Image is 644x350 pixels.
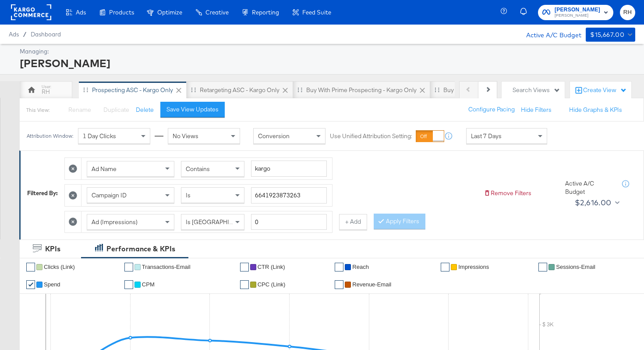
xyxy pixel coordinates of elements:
div: $15,667.00 [590,29,624,40]
span: Creative [205,9,229,16]
input: Enter a search term [251,187,327,204]
div: This View: [26,107,50,114]
span: Reporting [252,9,279,16]
span: Products [109,9,134,16]
button: Delete [136,106,154,114]
button: $15,667.00 [586,28,635,42]
span: Reach [352,264,369,270]
span: Is [GEOGRAPHIC_DATA] [186,218,253,226]
span: No Views [173,132,198,140]
span: Transactions-Email [142,264,191,270]
div: KPIs [45,244,60,254]
a: ✔ [124,263,133,271]
div: Filtered By: [27,189,58,197]
span: Ads [9,31,19,38]
a: ✔ [335,263,343,271]
div: Drag to reorder tab [297,87,302,92]
div: Search Views [513,86,560,94]
button: Configure Pacing [462,102,521,118]
span: Rename [68,106,91,114]
div: Active A/C Budget [565,179,613,196]
span: CPM [142,281,155,288]
span: Impressions [458,264,489,270]
span: RH [623,7,632,18]
span: Is [186,191,191,199]
button: + Add [339,214,367,230]
div: Drag to reorder tab [83,87,88,92]
span: Spend [44,281,60,288]
div: Buy with Prime Prospecting - Kargo only [306,86,417,94]
span: Contains [186,165,210,173]
span: Revenue-Email [352,281,391,288]
span: CPC (Link) [258,281,286,288]
span: / [19,31,31,38]
div: Drag to reorder tab [191,87,196,92]
div: Buy with Prime Retargeting - Kargo only [443,86,552,94]
span: Duplicate [103,106,129,114]
a: ✔ [240,263,249,271]
button: $2,616.00 [571,196,621,210]
label: Use Unified Attribution Setting: [330,132,412,140]
input: Enter a search term [251,161,327,177]
div: Active A/C Budget [517,28,581,41]
a: Dashboard [31,31,61,38]
a: ✔ [441,263,449,271]
a: ✔ [124,280,133,289]
div: Drag to reorder tab [435,87,439,92]
a: ✔ [26,280,35,289]
div: [PERSON_NAME] [20,56,633,71]
span: Last 7 Days [471,132,502,140]
a: ✔ [26,263,35,271]
span: Feed Suite [302,9,331,16]
div: RH [42,88,50,96]
span: Campaign ID [92,191,127,199]
div: Attribution Window: [26,133,74,139]
button: Remove Filters [484,189,531,197]
div: $2,616.00 [575,196,612,209]
button: Hide Filters [521,106,552,114]
div: Create View [583,86,627,95]
span: Ads [76,9,86,16]
button: Hide Graphs & KPIs [569,106,622,114]
span: [PERSON_NAME] [555,5,600,14]
div: Managing: [20,47,633,56]
div: Performance & KPIs [106,244,175,254]
span: Conversion [258,132,290,140]
span: Ad Name [92,165,117,173]
button: Save View Updates [160,102,225,118]
button: RH [620,5,635,20]
a: ✔ [538,263,547,271]
button: [PERSON_NAME][PERSON_NAME] [538,5,613,20]
span: Ad (Impressions) [92,218,138,226]
span: Optimize [157,9,182,16]
div: Retargeting ASC - Kargo only [200,86,280,94]
span: CTR (Link) [258,264,285,270]
span: [PERSON_NAME] [555,12,600,19]
span: 1 Day Clicks [83,132,116,140]
a: ✔ [335,280,343,289]
input: Enter a number [251,214,327,230]
div: Prospecting ASC - Kargo only [92,86,173,94]
span: Clicks (Link) [44,264,75,270]
a: ✔ [240,280,249,289]
span: Sessions-Email [556,264,595,270]
div: Save View Updates [166,105,219,114]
